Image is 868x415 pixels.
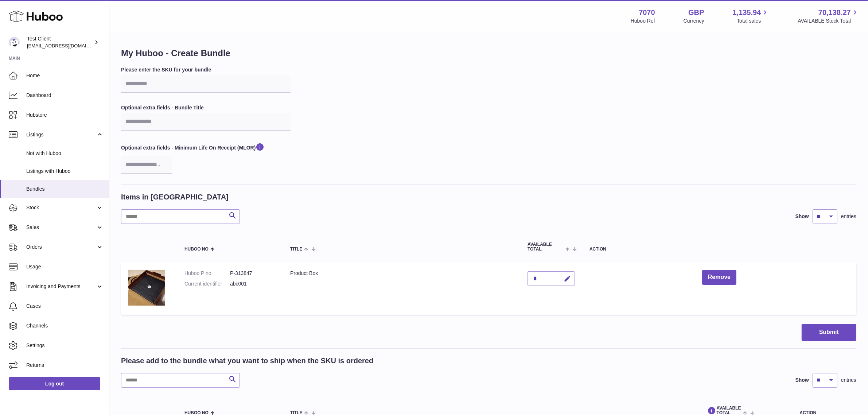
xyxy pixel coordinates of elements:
[733,8,761,18] span: 1,135.94
[26,186,104,193] span: Bundles
[841,213,856,220] span: entries
[702,270,736,285] button: Remove
[121,66,291,73] label: Please enter the SKU for your bundle
[26,303,104,310] span: Cases
[26,204,96,211] span: Stock
[26,150,104,157] span: Not with Huboo
[26,362,104,369] span: Returns
[684,18,704,24] div: Currency
[26,72,104,79] span: Home
[121,142,291,154] label: Optional extra fields - Minimum Life On Receipt (MLOR)
[184,270,230,277] dt: Huboo P no
[184,247,209,252] span: Huboo no
[184,280,230,287] dt: Current identifier
[26,131,96,138] span: Listings
[26,224,96,231] span: Sales
[795,377,809,384] label: Show
[737,18,769,24] span: Total sales
[818,8,851,18] span: 70,138.27
[290,247,302,252] span: Title
[230,280,276,287] dd: abc001
[230,270,276,277] dd: P-313847
[121,192,229,202] h2: Items in [GEOGRAPHIC_DATA]
[798,18,859,24] span: AVAILABLE Stock Total
[795,213,809,220] label: Show
[528,242,564,252] span: AVAILABLE Total
[26,244,96,251] span: Orders
[9,37,20,48] img: internalAdmin-7070@internal.huboo.com
[128,270,165,306] img: Product Box
[283,263,520,315] td: Product Box
[121,356,373,366] h2: Please add to the bundle what you want to ship when the SKU is ordered
[802,324,856,341] button: Submit
[121,47,856,59] h1: My Huboo - Create Bundle
[798,8,859,24] a: 70,138.27 AVAILABLE Stock Total
[26,112,104,119] span: Hubstore
[27,35,93,49] div: Test Client
[26,283,96,290] span: Invoicing and Payments
[121,104,291,111] label: Optional extra fields - Bundle Title
[26,168,104,175] span: Listings with Huboo
[733,8,770,24] a: 1,135.94 Total sales
[639,8,655,18] strong: 7070
[631,18,655,24] div: Huboo Ref
[841,377,856,384] span: entries
[26,342,104,349] span: Settings
[26,92,104,99] span: Dashboard
[27,43,107,49] span: [EMAIL_ADDRESS][DOMAIN_NAME]
[9,377,100,390] a: Log out
[589,247,849,252] div: Action
[26,263,104,270] span: Usage
[26,322,104,329] span: Channels
[688,8,704,18] strong: GBP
